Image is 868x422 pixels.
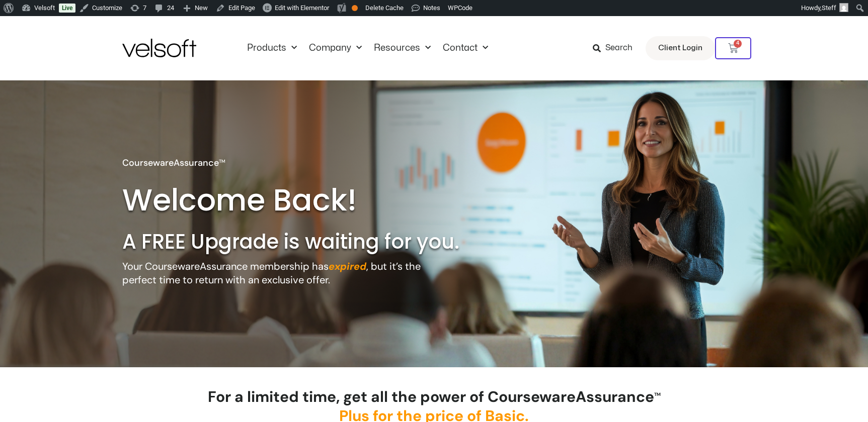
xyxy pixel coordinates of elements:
[275,4,329,12] span: Edit with Elementor
[437,43,494,54] a: ContactMenu Toggle
[368,43,437,54] a: ResourcesMenu Toggle
[593,40,640,57] a: Search
[219,158,225,164] span: TM
[715,37,751,59] a: 4
[122,229,502,255] h2: A FREE Upgrade is waiting for you.
[241,43,303,54] a: ProductsMenu Toggle
[59,4,75,13] a: Live
[654,391,661,397] span: TM
[605,42,633,55] span: Search
[658,42,702,55] span: Client Login
[303,43,368,54] a: CompanyMenu Toggle
[329,260,366,273] strong: expired
[734,40,742,48] span: 4
[122,156,225,170] p: CoursewareAssurance
[352,5,358,11] div: OK
[241,43,494,54] nav: Menu
[122,39,196,57] img: Velsoft Training Materials
[122,260,436,287] p: Your CoursewareAssurance membership has , but it’s the perfect time to return with an exclusive o...
[122,180,372,220] h2: Welcome Back!
[822,4,836,12] span: Steff
[646,36,715,60] a: Client Login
